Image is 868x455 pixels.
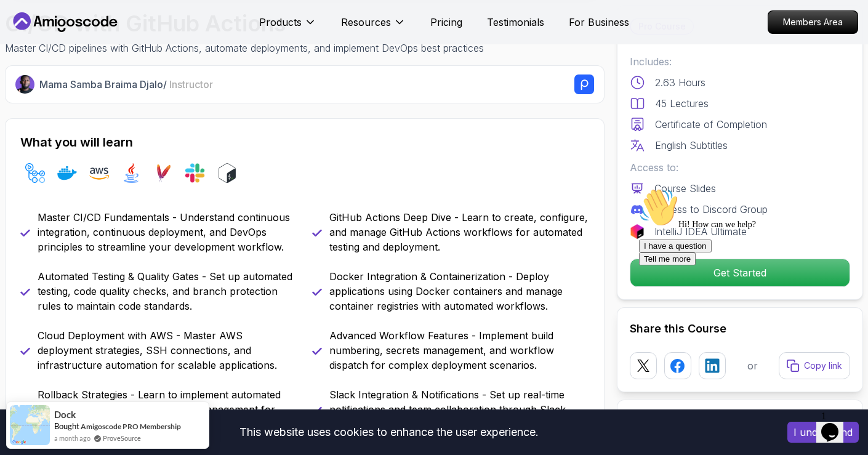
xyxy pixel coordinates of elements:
img: java logo [121,163,141,183]
div: This website uses cookies to enhance the user experience. [9,419,769,446]
div: 👋Hi! How can we help?I have a questionTell me more [5,5,227,83]
p: Rollback Strategies - Learn to implement automated rollback mechanisms and version management for... [38,387,297,432]
p: Products [259,15,302,30]
p: Get Started [630,259,850,286]
span: Instructor [169,78,213,91]
img: github-actions logo [25,163,45,183]
p: 45 Lectures [655,96,709,111]
a: Pricing [430,15,462,30]
p: GitHub Actions Deep Dive - Learn to create, configure, and manage GitHub Actions workflows for au... [329,210,589,254]
iframe: chat widget [816,406,856,443]
img: jetbrains logo [630,224,645,239]
img: :wave: [5,5,44,44]
p: Slack Integration & Notifications - Set up real-time notifications and team collaboration through... [329,387,589,432]
h2: What you will learn [20,134,589,151]
img: slack logo [185,163,205,183]
img: bash logo [217,163,237,183]
span: Bought [54,421,79,431]
a: Members Area [768,10,858,34]
a: Testimonials [487,15,544,30]
p: Mama Samba Braima Djalo / [39,77,213,92]
p: Automated Testing & Quality Gates - Set up automated testing, code quality checks, and branch pro... [38,269,297,313]
p: Course Slides [654,181,716,196]
a: For Business [569,15,629,30]
p: Master CI/CD Fundamentals - Understand continuous integration, continuous deployment, and DevOps ... [38,210,297,254]
img: docker logo [57,163,77,183]
img: provesource social proof notification image [10,405,50,445]
button: Products [259,15,316,39]
p: English Subtitles [655,138,728,153]
p: Includes: [630,54,850,69]
p: Advanced Workflow Features - Implement build numbering, secrets management, and workflow dispatch... [329,328,589,372]
img: Nelson Djalo [15,75,34,94]
p: Cloud Deployment with AWS - Master AWS deployment strategies, SSH connections, and infrastructure... [38,328,297,372]
p: Certificate of Completion [655,117,767,132]
span: Hi! How can we help? [5,37,122,46]
p: Resources [341,15,391,30]
img: aws logo [89,163,109,183]
span: Dock [54,409,76,420]
span: a month ago [54,433,90,443]
button: I have a question [5,57,78,70]
a: Amigoscode PRO Membership [81,422,181,431]
button: Tell me more [5,70,62,83]
p: Docker Integration & Containerization - Deploy applications using Docker containers and manage co... [329,269,589,313]
button: Resources [341,15,406,39]
iframe: chat widget [634,183,856,400]
p: 2.63 Hours [655,75,705,90]
button: Get Started [630,259,850,287]
p: Members Area [768,11,858,33]
img: maven logo [153,163,173,183]
a: ProveSource [103,433,141,443]
p: Master CI/CD pipelines with GitHub Actions, automate deployments, and implement DevOps best pract... [5,41,484,55]
button: Accept cookies [787,422,859,443]
p: Access to: [630,160,850,175]
h2: Share this Course [630,320,850,337]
